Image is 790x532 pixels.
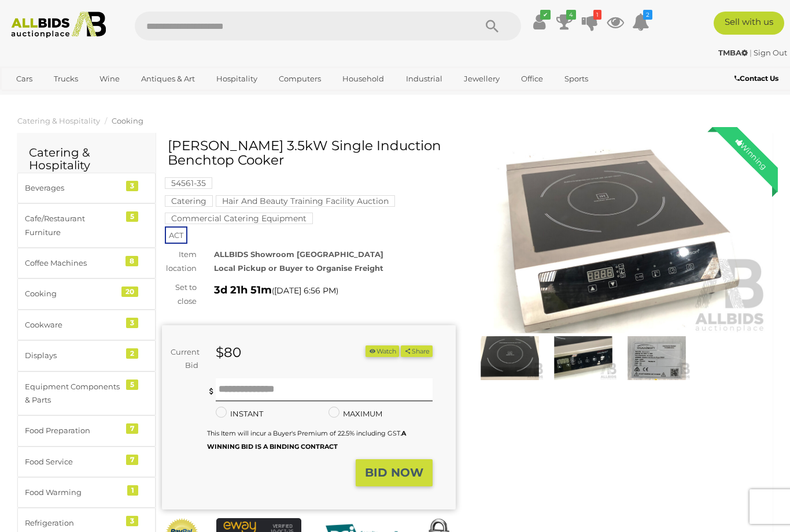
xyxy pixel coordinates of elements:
div: 8 [125,256,138,266]
a: Wine [92,69,127,88]
img: Woodson 3.5kW Single Induction Benchtop Cooker [623,336,691,380]
mark: 54561-35 [165,177,212,189]
span: [DATE] 6:56 PM [274,285,336,296]
b: Contact Us [734,74,778,83]
div: 20 [121,287,138,297]
a: Sports [557,69,596,88]
div: Displays [25,349,120,362]
a: Cafe/Restaurant Furniture 5 [17,203,156,248]
a: Food Preparation 7 [17,415,156,446]
a: Cookware 3 [17,310,156,340]
div: Food Service [25,455,120,468]
strong: 3d 21h 51m [214,284,272,296]
div: 5 [126,380,138,390]
a: Hair And Beauty Training Facility Auction [216,196,395,206]
a: Sign Out [754,48,787,57]
a: Food Service 7 [17,447,156,477]
mark: Catering [165,195,213,207]
div: Equipment Components & Parts [25,380,120,407]
strong: TMBA [718,48,748,57]
a: Equipment Components & Parts 5 [17,371,156,416]
a: TMBA [718,48,750,57]
label: MAXIMUM [328,407,382,421]
div: Food Preparation [25,424,120,437]
img: Allbids.com.au [6,12,111,38]
b: A WINNING BID IS A BINDING CONTRACT [207,429,406,451]
a: Industrial [398,69,450,88]
a: Beverages 3 [17,173,156,203]
h2: Catering & Hospitality [29,146,144,172]
a: Office [514,69,551,88]
div: Cooking [25,287,120,300]
a: Cooking [112,116,143,125]
strong: $80 [216,344,241,360]
i: 1 [593,10,601,20]
i: 2 [643,10,652,20]
a: Hospitality [209,69,265,88]
a: [GEOGRAPHIC_DATA] [9,88,106,107]
mark: Commercial Catering Equipment [165,213,313,224]
mark: Hair And Beauty Training Facility Auction [216,195,395,207]
a: Contact Us [734,72,781,85]
span: | [750,48,752,57]
a: Sell with us [714,12,784,35]
small: This Item will incur a Buyer's Premium of 22.5% including GST. [207,429,406,451]
img: Woodson 3.5kW Single Induction Benchtop Cooker [473,144,767,333]
div: 5 [126,211,138,222]
button: Search [463,12,521,40]
button: BID NOW [356,459,433,486]
div: Beverages [25,181,120,195]
img: Woodson 3.5kW Single Induction Benchtop Cooker [549,336,617,380]
a: Food Warming 1 [17,477,156,508]
button: Watch [366,345,399,358]
div: Cookware [25,318,120,332]
div: Food Warming [25,486,120,499]
div: 3 [126,181,138,191]
a: Cooking 20 [17,278,156,309]
a: Coffee Machines 8 [17,248,156,278]
div: Item location [153,248,205,275]
div: 7 [126,423,138,434]
button: Share [401,345,433,358]
div: Winning [725,127,778,180]
span: ACT [165,226,187,244]
h1: [PERSON_NAME] 3.5kW Single Induction Benchtop Cooker [168,139,453,168]
img: Woodson 3.5kW Single Induction Benchtop Cooker [476,336,544,380]
a: Catering & Hospitality [17,116,100,125]
div: 7 [126,455,138,465]
a: Jewellery [456,69,507,88]
a: Trucks [46,69,86,88]
div: 3 [126,318,138,328]
a: Computers [271,69,328,88]
a: Commercial Catering Equipment [165,214,313,223]
a: Antiques & Art [134,69,202,88]
div: 2 [126,348,138,359]
strong: BID NOW [365,466,423,479]
div: Coffee Machines [25,256,120,270]
label: INSTANT [216,407,263,421]
div: Current Bid [162,345,207,373]
div: Set to close [153,281,205,308]
div: Refrigeration [25,516,120,530]
strong: Local Pickup or Buyer to Organise Freight [214,263,383,273]
a: Cars [9,69,40,88]
li: Watch this item [366,345,399,358]
a: Household [335,69,392,88]
a: 1 [581,12,599,32]
i: ✔ [540,10,551,20]
div: 1 [127,485,138,496]
div: 3 [126,516,138,526]
span: ( ) [272,286,338,295]
a: 54561-35 [165,178,212,188]
a: 2 [632,12,649,32]
strong: ALLBIDS Showroom [GEOGRAPHIC_DATA] [214,250,383,259]
a: Displays 2 [17,340,156,371]
a: 4 [556,12,573,32]
i: 4 [566,10,576,20]
a: ✔ [530,12,548,32]
div: Cafe/Restaurant Furniture [25,212,120,239]
a: Catering [165,196,213,206]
